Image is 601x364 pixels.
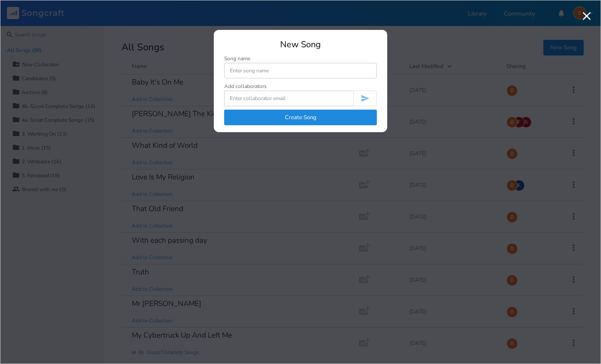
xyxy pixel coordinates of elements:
button: Invite [353,91,377,106]
input: Enter song name [224,63,377,78]
button: Create Song [224,110,377,125]
div: Add collaborators [224,84,267,89]
div: Song name [224,56,377,61]
input: Enter collaborator email [224,91,353,106]
div: New Song [224,40,377,49]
